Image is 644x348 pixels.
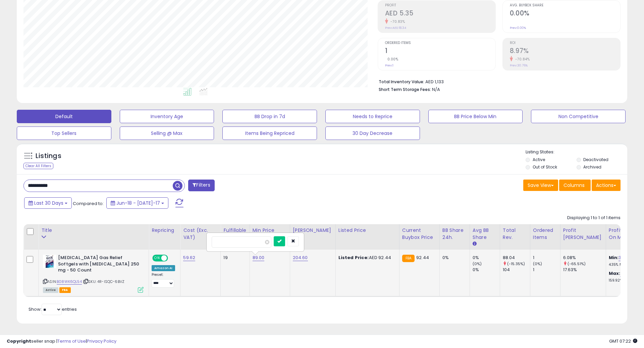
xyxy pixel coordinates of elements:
[222,110,317,123] button: BB Drop in 7d
[87,338,116,344] a: Privacy Policy
[619,254,628,261] a: 3.06
[152,227,177,234] div: Repricing
[473,267,500,273] div: 0%
[58,255,140,275] b: [MEDICAL_DATA] Gas Relief Softgels with [MEDICAL_DATA] 250 mg - 50 Count
[432,86,440,93] span: N/A
[59,287,71,293] span: FBA
[583,164,601,170] label: Archived
[385,4,495,7] span: Profit
[188,180,214,191] button: Filters
[116,200,160,206] span: Jun-18 - [DATE]-17
[152,265,175,271] div: Amazon AI
[510,41,620,45] span: ROI
[338,254,369,261] b: Listed Price:
[402,227,437,241] div: Current Buybox Price
[503,267,530,273] div: 104
[325,110,420,123] button: Needs to Reprice
[620,270,633,277] a: 48.93
[385,47,495,56] h2: 1
[43,255,144,292] div: ASIN:
[510,4,620,7] span: Avg. Buybox Share
[57,338,86,344] a: Terms of Use
[442,227,467,241] div: BB Share 24h.
[567,215,621,221] div: Displaying 1 to 1 of 1 items
[473,255,500,261] div: 0%
[563,227,603,241] div: Profit [PERSON_NAME]
[120,110,214,123] button: Inventory Age
[83,279,124,284] span: | SKU: 4R-ISQC-6BVZ
[388,19,405,24] small: -70.83%
[533,227,557,241] div: Ordered Items
[385,63,393,67] small: Prev: 1
[510,26,526,30] small: Prev: 0.00%
[563,255,606,261] div: 6.08%
[416,254,429,261] span: 92.44
[222,127,317,140] button: Items Being Repriced
[428,110,523,123] button: BB Price Below Min
[442,255,465,261] div: 0%
[106,197,168,209] button: Jun-18 - [DATE]-17
[23,163,53,169] div: Clear All Filters
[559,180,591,191] button: Columns
[385,41,495,45] span: Ordered Items
[513,57,530,62] small: -70.84%
[379,77,615,85] li: AED 1,133
[338,227,396,234] div: Listed Price
[223,255,244,261] div: 19
[183,227,218,241] div: Cost (Exc. VAT)
[510,9,620,18] h2: 0.00%
[17,110,111,123] button: Default
[609,254,619,261] b: Min:
[523,180,558,191] button: Save View
[510,63,528,67] small: Prev: 30.76%
[592,180,621,191] button: Actions
[526,149,627,155] p: Listing States:
[43,255,56,268] img: 51d39tiIMvL._SL40_.jpg
[385,57,398,62] small: 0.00%
[120,127,214,140] button: Selling @ Max
[293,254,308,261] a: 204.60
[379,79,424,85] b: Total Inventory Value:
[402,255,415,262] small: FBA
[293,227,333,234] div: [PERSON_NAME]
[29,306,77,312] span: Show: entries
[152,272,175,288] div: Preset:
[253,227,287,234] div: Min Price
[563,267,606,273] div: 17.63%
[36,151,61,161] h5: Listings
[473,261,482,266] small: (0%)
[533,261,542,266] small: (0%)
[34,200,63,206] span: Last 30 Days
[385,9,495,18] h2: AED 5.35
[568,261,586,266] small: (-65.51%)
[73,200,104,207] span: Compared to:
[7,338,116,345] div: seller snap | |
[43,287,58,293] span: All listings currently available for purchase on Amazon
[563,182,585,189] span: Columns
[473,241,477,247] small: Avg BB Share.
[507,261,525,266] small: (-15.35%)
[503,227,527,241] div: Total Rev.
[533,255,560,261] div: 1
[223,227,247,241] div: Fulfillable Quantity
[183,254,195,261] a: 59.62
[385,26,406,30] small: Prev: AED 18.34
[533,267,560,273] div: 1
[609,338,637,344] span: 2025-08-17 07:22 GMT
[338,255,394,261] div: AED 92.44
[41,227,146,234] div: Title
[57,279,82,285] a: B08WK6QL54
[510,47,620,56] h2: 8.97%
[167,255,178,261] span: OFF
[503,255,530,261] div: 88.04
[531,110,626,123] button: Non Competitive
[24,197,72,209] button: Last 30 Days
[325,127,420,140] button: 30 Day Decrease
[153,255,161,261] span: ON
[473,227,497,241] div: Avg BB Share
[17,127,111,140] button: Top Sellers
[583,157,608,162] label: Deactivated
[533,157,545,162] label: Active
[7,338,31,344] strong: Copyright
[379,87,431,92] b: Short Term Storage Fees:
